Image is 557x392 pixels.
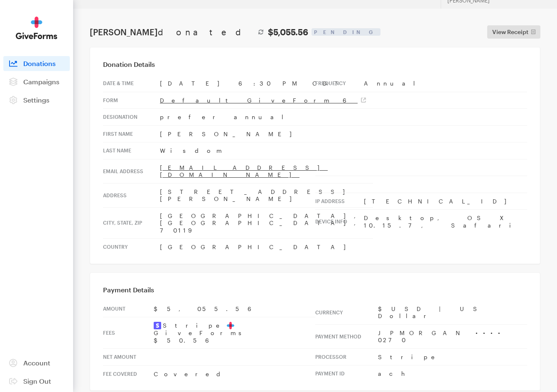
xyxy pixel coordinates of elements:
[487,25,541,39] a: View Receipt
[160,207,373,239] td: [GEOGRAPHIC_DATA], [GEOGRAPHIC_DATA], 70119
[315,193,364,210] th: IP address
[103,301,154,317] th: Amount
[90,27,308,37] h1: [PERSON_NAME]
[154,322,161,329] img: stripe2-5d9aec7fb46365e6c7974577a8dae7ee9b23322d394d28ba5d52000e5e5e0903.svg
[252,277,305,307] span: Krewe of Red Beans [STREET_ADDRESS] [GEOGRAPHIC_DATA]
[315,324,378,348] th: Payment Method
[227,322,234,329] img: favicon-aeed1a25926f1876c519c09abb28a859d2c37b09480cd79f99d23ee3a2171d47.svg
[378,365,528,382] td: ach
[16,17,57,39] img: GiveForms
[154,365,315,382] td: Covered
[154,301,315,317] td: $5,055.56
[103,109,160,126] th: Designation
[364,193,528,210] td: [TECHNICAL_ID]
[378,301,528,325] td: $USD | US Dollar
[3,93,70,108] a: Settings
[177,151,381,169] td: Thank you for your generous gift of $5,055.56 to Krewe of Red Beans.
[3,74,70,89] a: Campaigns
[103,183,160,207] th: Address
[3,374,70,389] a: Sign Out
[103,159,160,183] th: Email address
[160,125,373,142] td: [PERSON_NAME]
[160,97,366,104] a: Default GiveForm 6
[103,317,154,349] th: Fees
[103,125,160,142] th: First Name
[364,210,528,234] td: Desktop, OS X 10.15.7, Safari
[103,142,160,159] th: Last Name
[268,27,308,37] strong: $5,055.56
[160,239,373,255] td: [GEOGRAPHIC_DATA]
[315,365,378,382] th: Payment Id
[492,27,528,37] span: View Receipt
[103,349,154,366] th: Net Amount
[103,239,160,255] th: Country
[155,109,403,151] td: Your Generous Gift Benefits the Work of Krewe of Red Beans
[378,348,528,365] td: Stripe
[160,75,373,92] td: [DATE] 6:30 PM CDT
[258,39,299,80] img: beanlandia_krb-logo-dark-giveForms160.png
[229,187,329,211] a: Make a New Donation
[160,109,373,126] td: prefer annual
[244,331,313,336] a: Powered byGiveForms
[315,210,364,234] th: Device info
[315,301,378,325] th: Currency
[315,75,364,92] th: Frequency
[3,56,70,71] a: Donations
[240,243,322,250] td: Your gift receipt is attached
[258,301,300,307] a: [DOMAIN_NAME]
[3,355,70,370] a: Account
[158,27,254,37] span: donated
[103,92,160,109] th: Form
[103,286,527,294] h3: Payment Details
[160,183,373,207] td: [STREET_ADDRESS][PERSON_NAME]
[315,348,378,365] th: Processor
[23,96,49,104] span: Settings
[160,142,373,159] td: Wisdom
[103,365,154,382] th: Fee Covered
[312,28,380,36] div: Pending
[23,359,50,367] span: Account
[103,207,160,239] th: City, state, zip
[103,60,527,69] h3: Donation Details
[103,75,160,92] th: Date & time
[23,377,51,385] span: Sign Out
[364,75,528,92] td: Annual
[23,78,59,86] span: Campaigns
[160,164,328,179] a: [EMAIL_ADDRESS][DOMAIN_NAME]
[23,59,56,67] span: Donations
[154,317,315,349] td: Stripe GiveForms $50.56
[378,324,528,348] td: JPMORGAN •••• 0270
